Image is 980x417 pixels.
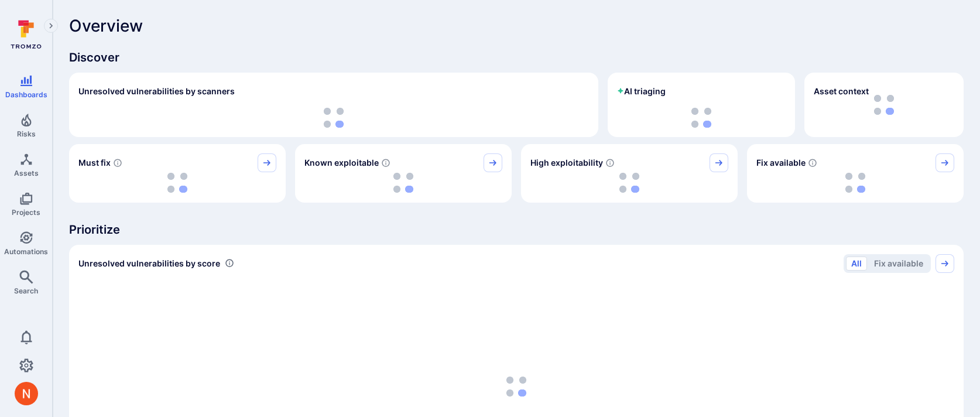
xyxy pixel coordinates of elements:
img: Loading... [845,173,865,193]
div: Must fix [69,144,286,203]
span: Dashboards [5,90,47,99]
div: loading spinner [78,108,589,128]
div: loading spinner [78,172,276,193]
svg: Risk score >=40 , missed SLA [113,158,122,168]
span: Unresolved vulnerabilities by score [78,258,220,269]
svg: Confirmed exploitable by KEV [381,158,390,168]
span: Asset context [814,86,869,97]
span: Risks [17,129,36,138]
div: Neeren Patki [15,382,38,405]
span: Overview [69,16,143,35]
div: Fix available [747,144,964,203]
svg: EPSS score ≥ 0.7 [605,158,615,168]
span: Automations [4,247,48,256]
div: loading spinner [530,172,728,193]
span: Discover [69,49,964,66]
button: Fix available [869,257,928,271]
img: Loading... [691,108,711,128]
span: Assets [14,169,39,177]
img: Loading... [324,108,344,128]
span: Search [14,286,38,295]
div: loading spinner [756,172,954,193]
img: ACg8ocIprwjrgDQnDsNSk9Ghn5p5-B8DpAKWoJ5Gi9syOE4K59tr4Q=s96-c [15,382,38,405]
div: Known exploitable [295,144,512,203]
span: High exploitability [530,157,603,169]
div: High exploitability [521,144,738,203]
span: Known exploitable [304,157,379,169]
span: Must fix [78,157,111,169]
i: Expand navigation menu [47,21,55,31]
img: Loading... [619,173,639,193]
svg: Vulnerabilities with fix available [808,158,817,168]
img: Loading... [167,173,187,193]
span: Projects [12,208,40,217]
div: loading spinner [617,108,786,128]
img: Loading... [393,173,413,193]
h2: Unresolved vulnerabilities by scanners [78,86,235,97]
div: Number of vulnerabilities in status 'Open' 'Triaged' and 'In process' grouped by score [225,257,234,269]
button: All [846,257,867,271]
img: Loading... [506,377,526,397]
span: Fix available [756,157,806,169]
button: Expand navigation menu [44,19,58,33]
div: loading spinner [304,172,502,193]
h2: AI triaging [617,86,666,97]
span: Prioritize [69,221,964,238]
